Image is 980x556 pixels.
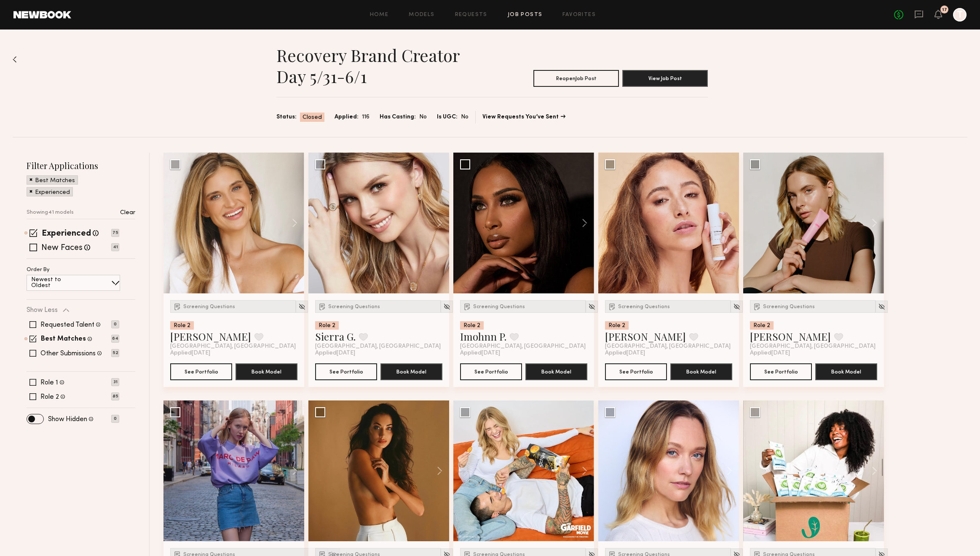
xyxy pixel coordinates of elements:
[40,322,94,328] label: Requested Talent
[380,113,416,122] span: Has Casting:
[419,113,427,122] span: No
[605,343,731,350] span: [GEOGRAPHIC_DATA], [GEOGRAPHIC_DATA]
[763,304,815,309] span: Screening Questions
[618,304,670,309] span: Screening Questions
[40,350,96,357] label: Other Submissions
[622,70,708,87] button: View Job Post
[460,343,586,350] span: [GEOGRAPHIC_DATA], [GEOGRAPHIC_DATA]
[236,368,297,375] a: Book Model
[878,303,885,310] img: Unhide Model
[170,321,194,330] div: Role 2
[460,363,522,380] button: See Portfolio
[460,350,587,357] div: Applied [DATE]
[335,113,359,122] span: Applied:
[111,320,119,328] p: 0
[750,330,831,343] a: [PERSON_NAME]
[750,363,812,380] button: See Portfolio
[437,113,458,122] span: Is UGC:
[173,302,182,311] img: Submission Icon
[41,336,86,343] label: Best Matches
[605,321,629,330] div: Role 2
[362,113,370,122] span: 116
[533,70,619,87] button: ReopenJob Post
[315,363,377,380] button: See Portfolio
[31,277,81,289] p: Newest to Oldest
[27,210,74,215] p: Showing 41 models
[318,302,327,311] img: Submission Icon
[315,350,442,357] div: Applied [DATE]
[455,12,487,18] a: Requests
[236,363,297,380] button: Book Model
[608,302,616,311] img: Submission Icon
[409,12,434,18] a: Models
[170,343,296,350] span: [GEOGRAPHIC_DATA], [GEOGRAPHIC_DATA]
[670,368,732,375] a: Book Model
[753,302,761,311] img: Submission Icon
[276,45,492,87] h1: Recovery Brand Creator Day 5/31-6/1
[298,303,305,310] img: Unhide Model
[315,330,356,343] a: Sierra G.
[42,230,91,238] label: Experienced
[13,56,17,63] img: Back to previous page
[562,12,596,18] a: Favorites
[460,321,484,330] div: Role 2
[588,303,595,310] img: Unhide Model
[461,113,469,122] span: No
[111,415,119,423] p: 0
[380,363,442,380] button: Book Model
[733,303,740,310] img: Unhide Model
[315,321,339,330] div: Role 2
[525,363,587,380] button: Book Model
[111,243,119,251] p: 41
[605,350,732,357] div: Applied [DATE]
[27,307,58,314] p: Show Less
[525,368,587,375] a: Book Model
[482,114,565,120] a: View Requests You’ve Sent
[111,392,119,400] p: 85
[605,363,667,380] button: See Portfolio
[370,12,389,18] a: Home
[35,178,75,184] p: Best Matches
[463,302,471,311] img: Submission Icon
[315,343,441,350] span: [GEOGRAPHIC_DATA], [GEOGRAPHIC_DATA]
[183,304,235,309] span: Screening Questions
[40,379,58,386] label: Role 1
[120,210,135,216] p: Clear
[750,321,774,330] div: Role 2
[27,160,135,171] h2: Filter Applications
[111,229,119,237] p: 75
[303,113,322,122] span: Closed
[605,330,686,343] a: [PERSON_NAME]
[111,335,119,343] p: 64
[40,394,59,400] label: Role 2
[111,378,119,386] p: 31
[942,8,947,12] div: 17
[953,8,967,21] a: T
[35,190,70,196] p: Experienced
[750,343,876,350] span: [GEOGRAPHIC_DATA], [GEOGRAPHIC_DATA]
[170,330,251,343] a: [PERSON_NAME]
[815,363,877,380] button: Book Model
[48,416,87,423] label: Show Hidden
[380,368,442,375] a: Book Model
[328,304,380,309] span: Screening Questions
[41,244,83,252] label: New Faces
[508,12,543,18] a: Job Posts
[460,330,506,343] a: Imohnn P.
[27,267,50,273] p: Order By
[170,363,232,380] button: See Portfolio
[670,363,732,380] button: Book Model
[473,304,525,309] span: Screening Questions
[815,368,877,375] a: Book Model
[170,350,297,357] div: Applied [DATE]
[276,113,297,122] span: Status:
[111,349,119,357] p: 52
[750,350,877,357] div: Applied [DATE]
[443,303,450,310] img: Unhide Model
